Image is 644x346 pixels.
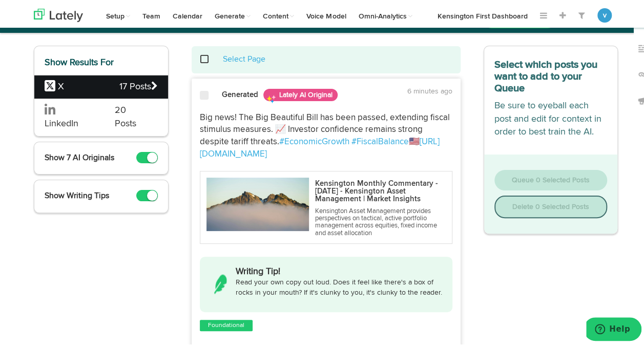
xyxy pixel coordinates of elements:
[315,178,446,201] p: Kensington Monthly Commentary - [DATE] - Kensington Asset Management | Market Insights
[206,176,309,229] img: Ken-July2025.jpg
[586,315,641,341] iframe: Opens a widget where you can find more information
[223,53,265,62] a: Select Page
[494,98,608,137] p: Be sure to eyeball each post and edit for context in order to best train the AI.
[315,206,446,235] p: Kensington Asset Management provides perspectives on tactical, active portfolio management across...
[45,152,114,160] span: Show 7 AI Originals
[407,86,452,93] time: 6 minutes ago
[210,265,231,300] img: insights.png
[409,136,420,144] span: 🇺🇸
[494,54,608,92] h3: Select which posts you want to add to your Queue
[512,175,590,182] span: Queue 0 Selected Posts
[45,56,114,65] span: Show Results For
[266,92,276,102] img: sparkles.png
[236,275,442,296] p: Read your own copy out loud. Does it feel like there's a box of rocks in your mouth? If it's clun...
[279,136,349,144] a: #EconomicGrowth
[200,111,452,145] span: Big news! The Big Beautiful Bill has been passed, extending fiscal stimulus measures. 📈 Investor ...
[34,7,83,20] img: logo_lately_bg_light.svg
[115,102,150,128] span: 20 Posts
[119,79,158,92] span: 17 Posts
[58,80,64,89] span: X
[236,265,283,274] h4: Writing Tip!
[45,117,78,126] span: LinkedIn
[351,136,409,144] a: #FiscalBalance
[206,318,246,329] a: Foundational
[597,6,612,21] button: v
[494,194,608,216] button: Delete 0 Selected Posts
[222,89,258,97] strong: Generated
[494,168,608,188] button: Queue 0 Selected Posts
[45,190,109,198] span: Show Writing Tips
[263,87,338,99] span: Lately AI Original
